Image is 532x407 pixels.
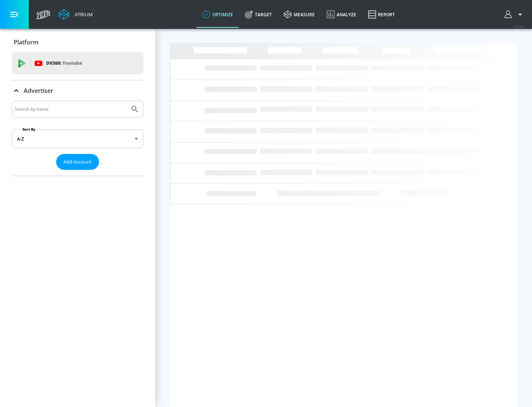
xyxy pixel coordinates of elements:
div: DV360: Youtube [12,52,143,74]
div: Atrium [72,11,93,18]
a: Atrium [58,9,93,20]
label: Sort By [21,127,37,132]
a: optimize [197,1,239,28]
div: Platform [12,32,143,53]
a: Analyze [321,1,362,28]
div: A-Z [12,129,143,148]
button: Add Account [56,154,99,170]
a: Report [362,1,401,28]
nav: list of Advertiser [12,170,143,176]
div: Advertiser [12,101,143,176]
p: Youtube [62,59,82,67]
a: measure [278,1,321,28]
a: Target [239,1,278,28]
input: Search by name [15,104,127,114]
div: Advertiser [12,80,143,101]
span: v 4.24.0 [514,24,525,28]
p: Platform [14,38,38,46]
p: Advertiser [24,87,53,95]
span: Add Account [64,158,92,166]
p: DV360: [46,59,82,67]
